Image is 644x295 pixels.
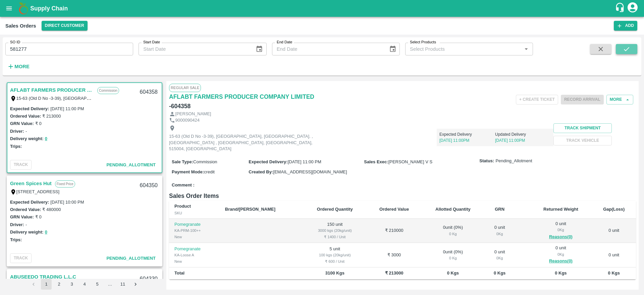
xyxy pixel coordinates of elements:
[10,179,52,188] a: Green Spices Hut
[288,159,321,164] span: [DATE] 11:00 PM
[627,1,639,15] div: account of current user
[379,207,409,212] b: Ordered Value
[117,279,128,290] button: Go to page 11
[494,270,505,276] b: 0 Kgs
[10,144,22,149] label: Trips:
[169,84,201,92] span: Regular Sale
[79,279,90,290] button: Go to page 4
[136,178,162,194] div: 604350
[10,229,44,235] label: Delivery weight:
[30,5,68,12] b: Supply Chain
[45,228,47,236] button: 0
[169,133,320,152] p: 15-63 (Old D No -3-39), [GEOGRAPHIC_DATA], [GEOGRAPHIC_DATA]. , [GEOGRAPHIC_DATA] , [GEOGRAPHIC_D...
[169,191,636,201] h6: Sales Order Items
[25,222,27,227] label: -
[367,219,422,243] td: ₹ 210000
[490,231,510,237] div: 0 Kg
[172,182,195,188] label: Comment :
[490,255,510,261] div: 0 Kg
[427,255,479,261] div: 0 Kg
[35,121,42,126] label: ₹ 0
[106,256,156,261] span: Pending_Allotment
[139,43,250,55] input: Start Date
[535,257,586,265] button: Reasons(0)
[174,221,214,228] p: Pomegranate
[249,169,273,174] label: Created By :
[204,169,215,174] span: credit
[555,270,567,276] b: 0 Kgs
[603,207,625,212] b: Gap(Loss)
[553,123,612,133] button: Track Shipment
[407,45,520,53] input: Select Products
[309,234,362,240] div: ₹ 1400 / Unit
[447,270,459,276] b: 0 Kgs
[427,249,479,261] div: 0 unit ( 0 %)
[42,114,61,119] label: ₹ 213000
[253,43,266,55] button: Choose date
[174,227,214,234] div: KA-PRM-100++
[50,106,84,111] label: [DATE] 11:00 PM
[1,1,17,16] button: open drawer
[615,2,627,14] div: customer-support
[427,231,479,237] div: 0 Kg
[27,279,142,290] nav: pagination navigation
[10,129,24,134] label: Driver:
[386,43,399,55] button: Choose date
[97,87,119,94] p: Commission
[10,222,24,227] label: Driver:
[303,219,367,243] td: 150 unit
[169,92,314,101] h6: AFLABT FARMERS PRODUCER COMPANY LIMITED
[535,227,586,233] div: 0 Kg
[5,43,133,55] input: Enter SO ID
[303,243,367,267] td: 5 unit
[367,243,422,267] td: ₹ 3000
[535,233,586,241] button: Reasons(0)
[174,246,214,252] p: Pomegranate
[225,207,275,212] b: Brand/[PERSON_NAME]
[249,159,287,164] label: Expected Delivery :
[175,117,200,124] p: 9000090424
[174,258,214,264] div: New
[16,95,369,101] label: 15-63 (Old D No -3-39), [GEOGRAPHIC_DATA], [GEOGRAPHIC_DATA]. , [GEOGRAPHIC_DATA] , [GEOGRAPHIC_D...
[136,271,162,287] div: 604330
[5,22,36,30] div: Sales Orders
[10,200,49,205] label: Expected Delivery :
[17,2,30,15] img: logo
[439,137,495,143] p: [DATE] 11:00PM
[592,243,636,267] td: 0 unit
[272,43,384,55] input: End Date
[174,204,191,209] b: Product
[45,135,47,143] button: 0
[92,279,103,290] button: Go to page 5
[410,40,436,45] label: Select Products
[50,200,84,205] label: [DATE] 10:00 PM
[495,131,551,137] p: Updated Delivery
[614,21,637,31] button: Add
[427,224,479,237] div: 0 unit ( 0 %)
[439,131,495,137] p: Expected Delivery
[522,45,531,53] button: Open
[479,158,494,164] label: Status:
[543,207,578,212] b: Returned Weight
[175,111,211,117] p: [PERSON_NAME]
[535,221,586,241] div: 0 unit
[10,272,76,281] a: ABUSEEDO TRADING L.L.C
[385,270,404,276] b: ₹ 213000
[136,84,162,100] div: 604358
[42,21,88,31] button: Select DC
[277,40,292,45] label: End Date
[54,279,64,290] button: Go to page 2
[592,219,636,243] td: 0 unit
[193,159,217,164] span: Commission
[490,249,510,261] div: 0 unit
[388,159,432,164] span: [PERSON_NAME] V S
[490,224,510,237] div: 0 unit
[169,101,191,111] h6: - 604358
[35,214,42,219] label: ₹ 0
[435,207,471,212] b: Allotted Quantity
[30,4,615,13] a: Supply Chain
[174,234,214,240] div: New
[309,258,362,264] div: ₹ 600 / Unit
[10,106,49,111] label: Expected Delivery :
[535,245,586,265] div: 0 unit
